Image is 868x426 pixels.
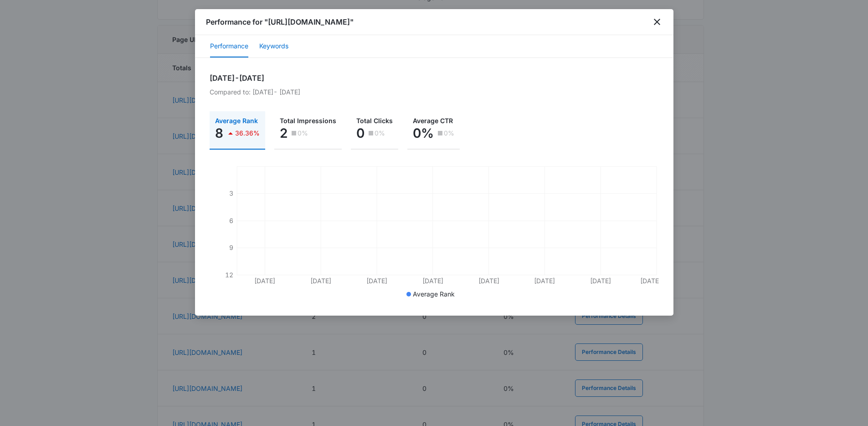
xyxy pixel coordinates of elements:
[210,87,659,97] p: Compared to: [DATE] - [DATE]
[206,16,354,27] h1: Performance for "[URL][DOMAIN_NAME]"
[215,126,223,140] p: 8
[356,126,365,140] p: 0
[210,73,659,83] h2: [DATE] - [DATE]
[356,118,393,124] p: Total Clicks
[259,36,288,57] button: Keywords
[225,271,233,279] tspan: 12
[235,130,260,136] p: 36.36%
[534,277,555,285] tspan: [DATE]
[413,126,434,140] p: 0%
[310,277,331,285] tspan: [DATE]
[229,217,233,224] tspan: 6
[229,189,233,197] tspan: 3
[375,130,385,136] p: 0%
[280,118,336,124] p: Total Impressions
[366,277,387,285] tspan: [DATE]
[640,277,661,285] tspan: [DATE]
[422,277,443,285] tspan: [DATE]
[590,277,611,285] tspan: [DATE]
[413,118,454,124] p: Average CTR
[444,130,454,136] p: 0%
[652,16,663,27] button: close
[478,277,499,285] tspan: [DATE]
[298,130,308,136] p: 0%
[215,118,260,124] p: Average Rank
[229,244,233,251] tspan: 9
[254,277,275,285] tspan: [DATE]
[413,290,455,298] span: Average Rank
[210,36,248,57] button: Performance
[280,126,288,140] p: 2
